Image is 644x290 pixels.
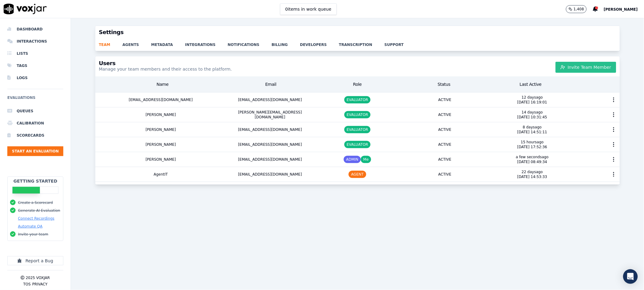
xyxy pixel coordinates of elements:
[98,79,228,90] div: Name
[487,79,574,90] div: Last Active
[604,5,644,13] button: [PERSON_NAME]
[385,39,416,47] a: support
[4,4,47,14] img: voxjar logo
[18,216,55,221] button: Connect Recordings
[7,146,63,156] button: Start an Evaluation
[95,107,227,122] div: [PERSON_NAME]
[556,62,616,73] button: Invite Team Member
[623,269,638,284] div: Open Intercom Messenger
[7,72,63,84] a: Logs
[226,93,314,107] div: [EMAIL_ADDRESS][DOMAIN_NAME]
[436,126,454,133] span: ACTIVE
[99,30,616,35] h3: Settings
[185,39,228,47] a: integrations
[226,167,314,182] div: [EMAIL_ADDRESS][DOMAIN_NAME]
[13,178,57,184] h2: Getting Started
[517,125,547,130] p: 8 days ago
[99,39,123,47] a: team
[226,152,314,167] div: [EMAIL_ADDRESS][DOMAIN_NAME]
[228,39,272,47] a: notifications
[95,137,227,152] div: [PERSON_NAME]
[7,35,63,47] a: Interactions
[604,7,638,12] span: [PERSON_NAME]
[300,39,339,47] a: developers
[272,39,300,47] a: billing
[361,156,371,163] span: Me
[436,96,454,103] span: ACTIVE
[7,94,63,105] h6: Evaluations
[18,208,60,213] button: Generate AI Evaluation
[314,79,401,90] div: Role
[226,122,314,137] div: [EMAIL_ADDRESS][DOMAIN_NAME]
[339,39,385,47] a: transcription
[7,117,63,129] a: Calibration
[344,141,371,148] span: EVALUATOR
[436,141,454,148] span: ACTIVE
[226,107,314,122] div: [PERSON_NAME][EMAIL_ADDRESS][DOMAIN_NAME]
[18,224,42,229] button: Automate QA
[436,156,454,163] span: ACTIVE
[517,100,547,105] p: [DATE] 16:19:01
[99,61,232,66] h3: Users
[401,79,487,90] div: Status
[516,159,549,164] p: [DATE] 08:49:34
[95,122,227,137] div: [PERSON_NAME]
[7,23,63,35] a: Dashboard
[517,95,547,100] p: 12 days ago
[7,60,63,72] a: Tags
[7,47,63,60] a: Lists
[344,111,371,118] span: EVALUATOR
[517,174,547,179] p: [DATE] 14:53:33
[280,3,337,15] button: 0items in work queue
[7,105,63,117] a: Queues
[344,126,371,133] span: EVALUATOR
[517,110,547,115] p: 14 days ago
[95,152,227,167] div: [PERSON_NAME]
[95,93,227,107] div: [EMAIL_ADDRESS][DOMAIN_NAME]
[574,7,584,12] p: 1,408
[344,96,371,103] span: EVALUATOR
[517,130,547,135] p: [DATE] 14:51:11
[516,155,549,159] p: a few seconds ago
[99,66,232,72] p: Manage your team members and their access to the platform.
[227,79,314,90] div: Email
[436,171,454,178] span: ACTIVE
[7,256,63,265] button: Report a Bug
[226,137,314,152] div: [EMAIL_ADDRESS][DOMAIN_NAME]
[23,282,30,287] button: TOS
[122,39,151,47] a: agents
[566,5,587,13] button: 1,408
[566,5,593,13] button: 1,408
[18,232,48,237] button: Invite your team
[18,200,53,205] button: Create a Scorecard
[517,145,547,149] p: [DATE] 17:52:36
[151,39,185,47] a: metadata
[32,282,48,287] button: Privacy
[7,129,63,142] a: Scorecards
[26,275,50,280] p: 2025 Voxjar
[95,167,227,182] div: AgentIT
[517,140,547,145] p: 15 hours ago
[344,156,361,163] span: ADMIN
[436,111,454,118] span: ACTIVE
[517,115,547,120] p: [DATE] 10:31:45
[517,169,547,174] p: 22 days ago
[349,171,366,178] span: AGENT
